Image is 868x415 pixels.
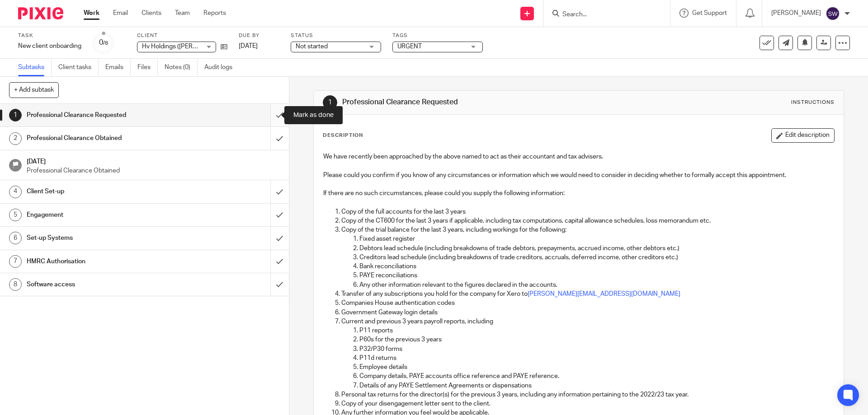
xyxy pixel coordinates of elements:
[359,262,834,271] p: Bank reconciliations
[392,32,483,39] label: Tags
[341,399,834,408] p: Copy of your disengagement letter sent to the client.
[9,255,22,268] div: 7
[27,185,183,198] h1: Client Set-up
[359,253,834,262] p: Creditors lead schedule (including breakdowns of trade creditors, accruals, deferred income, othe...
[296,43,328,50] span: Not started
[27,108,183,122] h1: Professional Clearance Requested
[105,59,131,76] a: Emails
[359,372,834,381] p: Company details, PAYE accounts office reference and PAYE reference.
[9,132,22,145] div: 2
[27,131,183,145] h1: Professional Clearance Obtained
[291,32,381,39] label: Status
[9,82,59,98] button: + Add subtask
[9,232,22,244] div: 6
[341,308,834,317] p: Government Gateway login details
[771,128,835,143] button: Edit description
[359,335,834,344] p: P60s for the previous 3 years
[18,42,81,51] div: New client onboarding
[137,59,158,76] a: Files
[359,345,834,354] p: P32/P30 forms
[341,225,834,234] p: Copy of the trial balance for the last 3 years, including workings for the following:
[323,189,834,198] p: If there are no such circumstances, please could you supply the following information:
[142,9,161,18] a: Clients
[9,209,22,221] div: 5
[359,326,834,335] p: P11 reports
[27,166,280,175] p: Professional Clearance Obtained
[341,207,834,216] p: Copy of the full accounts for the last 3 years
[9,109,22,121] div: 1
[561,11,643,19] input: Search
[323,95,337,110] div: 1
[18,7,63,19] img: Pixie
[528,291,680,297] a: [PERSON_NAME][EMAIL_ADDRESS][DOMAIN_NAME]
[165,59,198,76] a: Notes (0)
[142,43,241,50] span: Hv Holdings ([PERSON_NAME]) Ltd
[58,59,99,76] a: Client tasks
[341,216,834,225] p: Copy of the CT600 for the last 3 years if applicable, including tax computations, capital allowan...
[103,41,108,46] small: /8
[359,280,834,289] p: Any other information relevant to the figures declared in the accounts.
[9,186,22,198] div: 4
[341,390,834,399] p: Personal tax returns for the director(s) for the previous 3 years, including any information pert...
[359,244,834,253] p: Debtors lead schedule (including breakdowns of trade debtors, prepayments, accrued income, other ...
[323,132,363,139] p: Description
[18,32,81,39] label: Task
[692,10,727,16] span: Get Support
[323,171,834,180] p: Please could you confirm if you know of any circumstances or information which we would need to c...
[175,9,190,18] a: Team
[99,37,108,48] div: 0
[203,9,226,18] a: Reports
[359,354,834,363] p: P11d returns
[9,278,22,291] div: 8
[826,6,840,21] img: svg%3E
[239,32,279,39] label: Due by
[397,43,422,50] span: URGENT
[323,152,834,161] p: We have recently been approached by the above named to act as their accountant and tax advisers.
[204,59,239,76] a: Audit logs
[27,155,280,166] h1: [DATE]
[771,9,821,18] p: [PERSON_NAME]
[359,271,834,280] p: PAYE reconciliations
[113,9,128,18] a: Email
[27,278,183,291] h1: Software access
[359,381,834,390] p: Details of any PAYE Settlement Agreements or dispensations
[239,43,258,49] span: [DATE]
[341,298,834,308] p: Companies House authentication codes
[84,9,99,18] a: Work
[27,255,183,268] h1: HMRC Authorisation
[137,32,227,39] label: Client
[791,99,835,106] div: Instructions
[341,289,834,298] p: Transfer of any subscriptions you hold for the company for Xero to
[359,234,834,243] p: Fixed asset register
[341,317,834,326] p: Current and previous 3 years payroll reports, including
[359,363,834,372] p: Employee details
[342,98,598,107] h1: Professional Clearance Requested
[27,208,183,222] h1: Engagement
[18,59,52,76] a: Subtasks
[27,231,183,245] h1: Set-up Systems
